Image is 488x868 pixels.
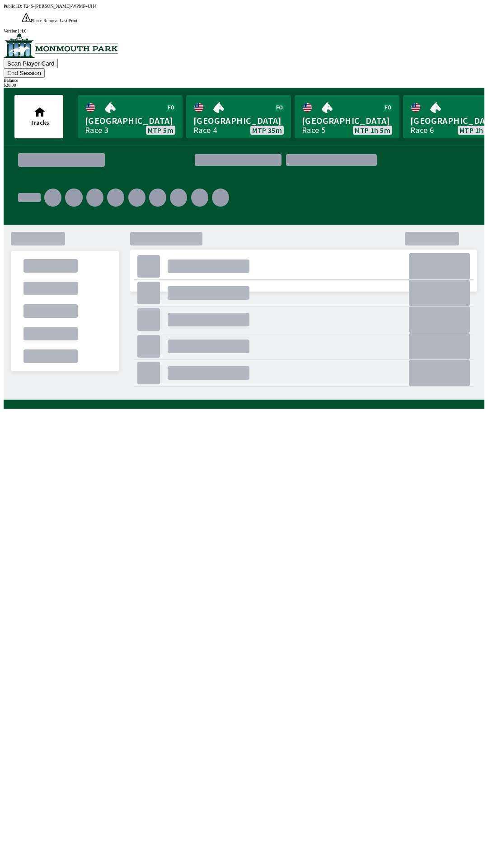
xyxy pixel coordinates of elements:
button: Scan Player Card [4,59,58,68]
span: Please Remove Last Print [31,18,77,23]
div: Balance [4,78,484,83]
span: MTP 35m [252,127,282,134]
a: [GEOGRAPHIC_DATA]Race 4MTP 35m [186,95,291,138]
div: Version 1.4.0 [4,28,484,33]
div: Race 5 [302,127,325,134]
button: Tracks [14,95,63,138]
a: [GEOGRAPHIC_DATA]Race 5MTP 1h 5m [295,95,399,138]
span: T24S-[PERSON_NAME]-WPMP-4JH4 [23,4,97,9]
img: venue logo [4,33,118,58]
span: MTP 1h 5m [355,127,390,134]
div: Race 6 [410,127,434,134]
a: [GEOGRAPHIC_DATA]Race 3MTP 5m [78,95,183,138]
span: MTP 5m [148,127,174,134]
div: $ 20.00 [4,83,484,88]
span: Tracks [30,118,49,127]
span: [GEOGRAPHIC_DATA] [193,115,284,127]
button: End Session [4,68,45,78]
div: Race 4 [193,127,217,134]
span: [GEOGRAPHIC_DATA] [85,115,175,127]
span: [GEOGRAPHIC_DATA] [302,115,392,127]
div: Race 3 [85,127,108,134]
div: Public ID: [4,4,484,9]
